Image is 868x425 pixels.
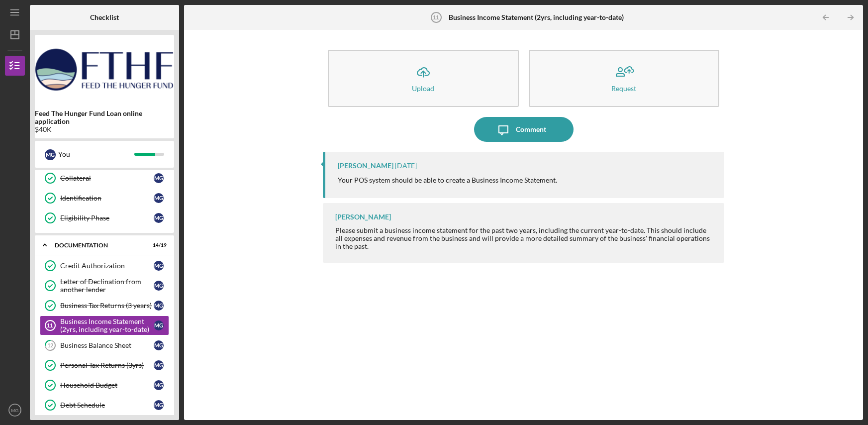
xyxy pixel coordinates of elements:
a: Credit AuthorizationMG [40,256,169,276]
tspan: 11 [47,322,53,328]
div: Request [611,85,636,92]
div: Collateral [60,174,154,182]
a: 12Business Balance SheetMG [40,335,169,355]
button: Upload [328,50,519,107]
div: Upload [412,85,434,92]
div: $40K [35,125,174,133]
button: Comment [474,117,574,142]
div: Comment [516,117,546,142]
div: Credit Authorization [60,262,154,270]
div: M G [154,340,164,350]
div: M G [154,261,164,271]
text: MG [11,408,18,413]
div: M G [154,360,164,370]
button: MG [5,400,25,420]
div: Personal Tax Returns (3yrs) [60,361,154,369]
b: Feed The Hunger Fund Loan online application [35,109,174,125]
div: Debt Schedule [60,401,154,409]
div: Business Balance Sheet [60,341,154,349]
div: Letter of Declination from another lender [60,278,154,294]
div: M G [154,173,164,183]
div: M G [154,213,164,223]
div: M G [154,380,164,390]
a: Business Tax Returns (3 years)MG [40,296,169,316]
a: Personal Tax Returns (3yrs)MG [40,355,169,375]
div: You [58,146,134,163]
a: CollateralMG [40,168,169,188]
div: Business Tax Returns (3 years) [60,302,154,310]
img: Product logo [35,40,174,100]
div: M G [154,281,164,291]
div: Documentation [55,242,142,248]
button: Request [529,50,720,107]
div: M G [154,320,164,330]
div: M G [154,301,164,311]
p: Your POS system should be able to create a Business Income Statement. [338,175,557,186]
div: 14 / 19 [149,242,167,248]
div: Eligibility Phase [60,214,154,222]
div: [PERSON_NAME] [338,162,393,170]
div: M G [45,149,56,160]
b: Business Income Statement (2yrs, including year-to-date) [449,13,624,21]
div: Business Income Statement (2yrs, including year-to-date) [60,318,154,333]
div: Please submit a business income statement for the past two years, including the current year-to-d... [335,226,714,250]
tspan: 11 [433,14,439,20]
b: Checklist [90,13,119,21]
a: Debt ScheduleMG [40,395,169,415]
div: M G [154,400,164,410]
div: M G [154,193,164,203]
a: Letter of Declination from another lenderMG [40,276,169,296]
a: IdentificationMG [40,188,169,208]
a: Household BudgetMG [40,375,169,395]
a: 11Business Income Statement (2yrs, including year-to-date)MG [40,316,169,335]
a: Eligibility PhaseMG [40,208,169,228]
div: Identification [60,194,154,202]
time: 2025-09-13 04:16 [395,162,417,170]
tspan: 12 [47,342,53,349]
div: Household Budget [60,381,154,389]
div: [PERSON_NAME] [335,213,391,221]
